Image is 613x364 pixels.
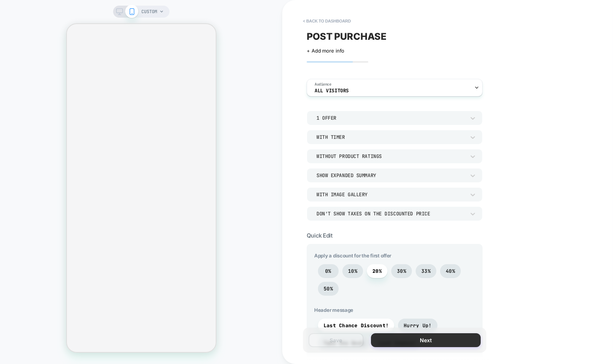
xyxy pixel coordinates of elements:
div: 1 Offer [316,115,465,121]
span: Hurry Up! [404,322,431,329]
span: 0% [325,268,331,274]
span: Audience [315,82,331,87]
span: CUSTOM [142,6,157,18]
div: With Image Gallery [316,191,465,198]
div: Without Product Ratings [316,153,465,159]
button: Save [309,333,363,347]
span: Header message [314,307,475,313]
span: POST PURCHASE [307,31,386,42]
div: With Timer [316,134,465,140]
span: 33% [421,268,431,274]
button: < back to dashboard [299,15,354,27]
span: + Add more info [307,48,344,54]
button: Next [371,333,481,347]
span: All Visitors [315,88,349,93]
div: Show Expanded Summary [316,172,465,179]
span: 50% [324,286,333,292]
span: 20% [372,268,382,274]
span: 40% [446,268,455,274]
span: Quick Edit [307,232,332,239]
span: Last Chance Discount! [324,322,389,329]
span: 30% [397,268,406,274]
div: Don't show taxes on the discounted price [316,211,465,217]
span: Apply a discount for the first offer [314,253,475,259]
span: 10% [348,268,357,274]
